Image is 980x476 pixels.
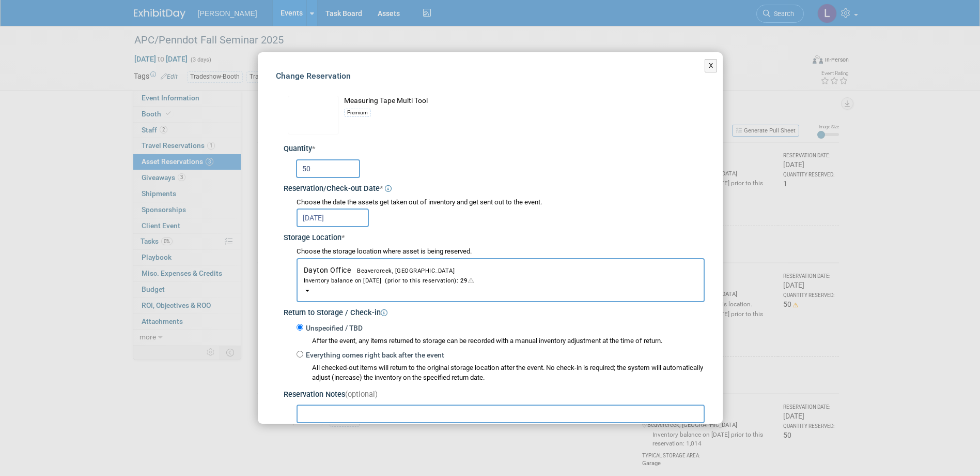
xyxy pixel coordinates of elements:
[284,305,705,319] div: Return to Storage / Check-in
[276,71,351,81] span: Change Reservation
[304,275,697,285] div: Inventory balance on [DATE] (prior to this reservation):
[344,109,371,117] div: Premium
[344,96,705,107] div: Measuring Tape Multi Tool
[303,350,444,361] label: Everything comes right back after the event
[284,144,705,155] div: Quantity
[284,181,705,195] div: Reservation/Check-out Date
[351,267,455,274] span: Beavercreek, [GEOGRAPHIC_DATA]
[303,323,363,334] label: Unspecified / TBD
[297,209,369,227] input: Reservation Date
[284,390,705,400] div: Reservation Notes
[458,277,476,284] span: 29
[297,198,705,207] div: Choose the date the assets get taken out of inventory and get sent out to the event.
[304,266,697,285] span: Dayton Office
[297,247,705,257] div: Choose the storage location where asset is being reserved.
[284,230,705,244] div: Storage Location
[705,59,718,72] button: X
[345,390,378,399] span: (optional)
[297,334,705,346] div: After the event, any items returned to storage can be recorded with a manual inventory adjustment...
[312,363,705,383] div: All checked-out items will return to the original storage location after the event. No check-in i...
[297,258,705,302] button: Dayton OfficeBeavercreek, [GEOGRAPHIC_DATA]Inventory balance on [DATE] (prior to this reservation...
